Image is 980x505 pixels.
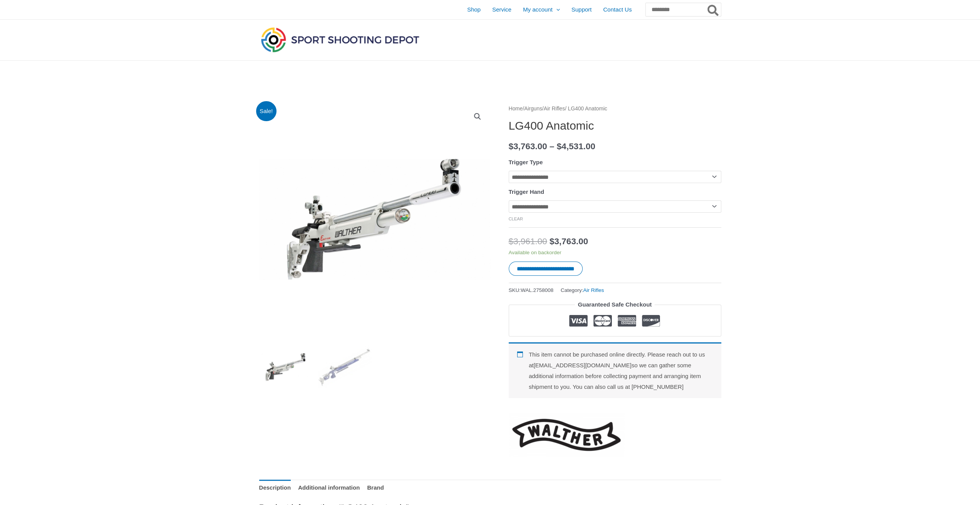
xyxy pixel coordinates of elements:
[318,340,372,394] img: LG400 Anatomic - Image 2
[367,480,384,496] a: Brand
[509,249,721,256] p: Available on backorder
[509,285,554,295] span: SKU:
[549,237,554,246] span: $
[259,340,313,394] img: LG400 Anatomic
[509,142,547,151] bdi: 3,763.00
[259,480,291,496] a: Description
[561,285,604,295] span: Category:
[471,110,484,123] a: View full-screen image gallery
[557,142,562,151] span: $
[521,287,553,293] span: WAL.2758008
[509,119,721,133] h1: LG400 Anatomic
[575,299,655,310] legend: Guaranteed Safe Checkout
[524,106,542,112] a: Airguns
[706,3,721,16] button: Search
[509,237,547,246] bdi: 3,961.00
[549,237,588,246] bdi: 3,763.00
[509,159,543,165] label: Trigger Type
[557,142,595,151] bdi: 4,531.00
[259,25,421,54] img: Sport Shooting Depot
[509,413,624,457] a: Walther
[509,106,523,112] a: Home
[509,237,514,246] span: $
[509,142,514,151] span: $
[544,106,565,112] a: Air Rifles
[298,480,360,496] a: Additional information
[509,104,721,114] nav: Breadcrumb
[509,398,721,407] iframe: Customer reviews powered by Trustpilot
[509,217,523,221] a: Clear options
[509,188,544,195] label: Trigger Hand
[509,342,721,398] div: This item cannot be purchased online directly. Please reach out to us at [EMAIL_ADDRESS][DOMAIN_N...
[549,142,554,151] span: –
[256,101,276,122] span: Sale!
[583,287,604,293] a: Air Rifles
